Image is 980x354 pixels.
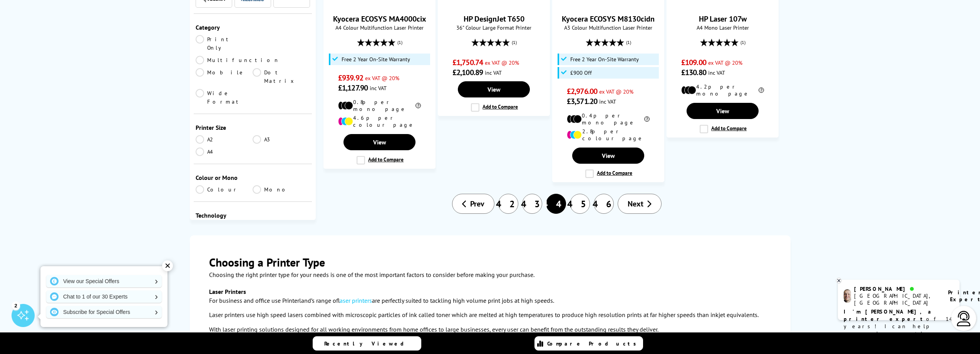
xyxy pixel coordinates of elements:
span: £3,571.20 [567,96,597,106]
img: ashley-livechat.png [844,289,851,303]
a: A4 [196,148,253,156]
span: inc VAT [708,69,725,76]
li: 0.8p per mono page [338,99,421,112]
p: Laser printers use high speed lasers combined with microscopic particles of ink called toner whic... [209,310,771,320]
p: With laser printing solutions designed for all working environments from home offices to large bu... [209,324,771,335]
div: Category [196,23,310,31]
a: 42 [498,194,518,214]
span: A3 Colour Multifunction Laser Printer [556,24,660,31]
a: A3 [253,135,310,144]
label: Add to Compare [700,125,747,133]
a: Subscribe for Special Offers [46,306,162,318]
li: 4.6p per colour page [338,114,421,128]
span: ex VAT @ 20% [599,88,633,95]
a: View [343,134,415,150]
b: I'm [PERSON_NAME], a printer expert [844,308,933,322]
div: 2 [12,301,20,310]
a: Dot Matrix [253,68,310,85]
span: ex VAT @ 20% [485,59,519,66]
span: A4 Mono Laser Printer [671,24,774,31]
li: 0.4p per mono page [567,112,650,126]
span: Recently Viewed [324,340,412,347]
a: Recently Viewed [313,336,421,351]
p: of 14 years! I can help you choose the right product [844,308,954,345]
h2: Choosing a Printer Type [209,255,771,270]
span: inc VAT [485,69,502,76]
span: Compare Products [547,340,640,347]
a: Compare Products [534,336,643,351]
span: £939.92 [338,73,363,83]
li: 4.2p per mono page [681,83,764,97]
a: Kyocera ECOSYS MA4000cix [333,14,426,24]
span: Prev [470,199,484,209]
a: HP DesignJet T650 [464,14,524,24]
a: View [458,81,529,97]
a: Wide Format [196,89,253,106]
span: Free 2 Year On-Site Warranty [570,56,639,62]
span: £2,100.89 [452,67,483,77]
a: 45 [570,194,590,214]
a: Mobile [196,68,253,85]
span: 36" Colour Large Format Printer [442,24,546,31]
span: £130.80 [681,67,706,77]
a: Mono [253,185,310,194]
div: ✕ [162,260,173,271]
span: inc VAT [599,98,616,105]
span: £900 Off [570,70,592,76]
label: Add to Compare [585,169,632,178]
span: Free 2 Year On-Site Warranty [342,56,410,62]
span: inc VAT [370,84,387,92]
span: A4 Colour Multifunction Laser Printer [328,24,431,31]
a: View [572,148,644,164]
a: laser printers [340,297,372,304]
span: (1) [740,35,745,50]
a: A2 [196,135,253,144]
div: [GEOGRAPHIC_DATA], [GEOGRAPHIC_DATA] [854,292,938,306]
a: 46 [594,194,614,214]
a: Next [618,194,662,214]
a: 43 [522,194,542,214]
label: Add to Compare [471,103,518,112]
a: Colour [196,185,253,194]
div: [PERSON_NAME] [854,285,938,292]
img: user-headset-light.svg [956,311,972,326]
a: Print Only [196,35,253,52]
span: £2,976.00 [567,86,597,96]
a: HP Laser 107w [699,14,747,24]
span: £1,750.74 [452,57,483,67]
h3: Laser Printers [209,288,771,295]
a: View [687,103,758,119]
a: Prev [452,194,494,214]
span: £109.00 [681,57,706,67]
p: For business and office use Printerland’s range of are perfectly suited to tackling high volume p... [209,295,771,306]
li: 2.8p per colour page [567,128,650,142]
label: Add to Compare [357,156,404,164]
div: Technology [196,211,310,219]
a: Kyocera ECOSYS M8130cidn [562,14,655,24]
span: ex VAT @ 20% [365,74,399,82]
span: £1,127.90 [338,83,368,93]
span: Next [628,199,643,209]
div: Printer Size [196,124,310,131]
a: View our Special Offers [46,275,162,287]
span: (1) [626,35,631,50]
a: Multifunction [196,56,280,64]
span: (1) [512,35,517,50]
span: ex VAT @ 20% [708,59,742,66]
a: Chat to 1 of our 30 Experts [46,290,162,303]
span: (1) [397,35,402,50]
p: Choosing the right printer type for your needs is one of the most important factors to consider b... [209,270,771,280]
div: Colour or Mono [196,174,310,181]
